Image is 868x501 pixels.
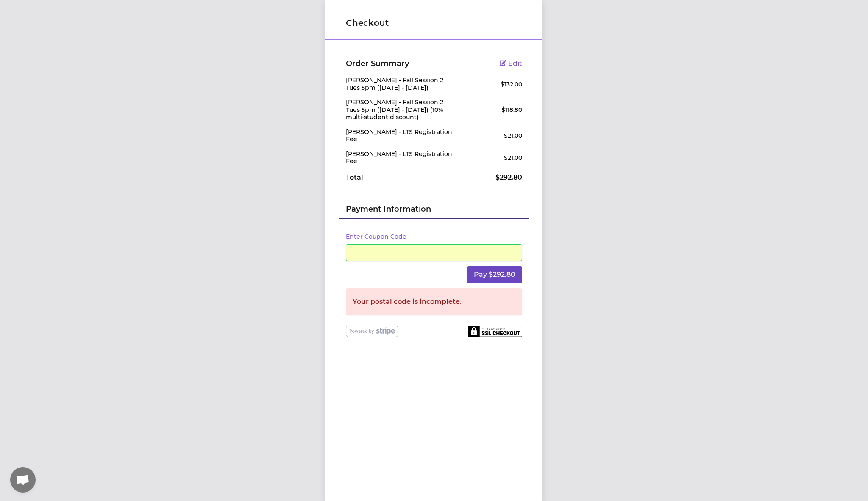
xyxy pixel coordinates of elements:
span: Edit [508,59,522,67]
p: [PERSON_NAME] - LTS Registration Fee [346,150,459,165]
p: $ 292.80 [473,173,522,183]
img: Fully secured SSL checkout [468,326,522,337]
td: Total [339,169,466,186]
button: Pay $292.80 [467,266,522,283]
p: $ 132.00 [473,80,522,89]
p: [PERSON_NAME] - Fall Session 2 Tues 5pm ([DATE] - [DATE]) [346,77,459,92]
a: Edit [500,59,522,67]
button: Enter Coupon Code [346,232,406,241]
p: [PERSON_NAME] - Fall Session 2 Tues 5pm ([DATE] - [DATE]) (10% multi-student discount) [346,99,459,121]
div: Your postal code is incomplete. [353,297,515,307]
p: [PERSON_NAME] - LTS Registration Fee [346,128,459,143]
p: $ 21.00 [473,153,522,162]
h2: Order Summary [346,58,459,70]
div: Open chat [10,467,36,493]
h1: Checkout [346,17,522,29]
p: $ 21.00 [473,131,522,140]
p: $ 118.80 [473,106,522,114]
h2: Payment Information [346,203,522,218]
iframe: Secure card payment input frame [351,248,517,256]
